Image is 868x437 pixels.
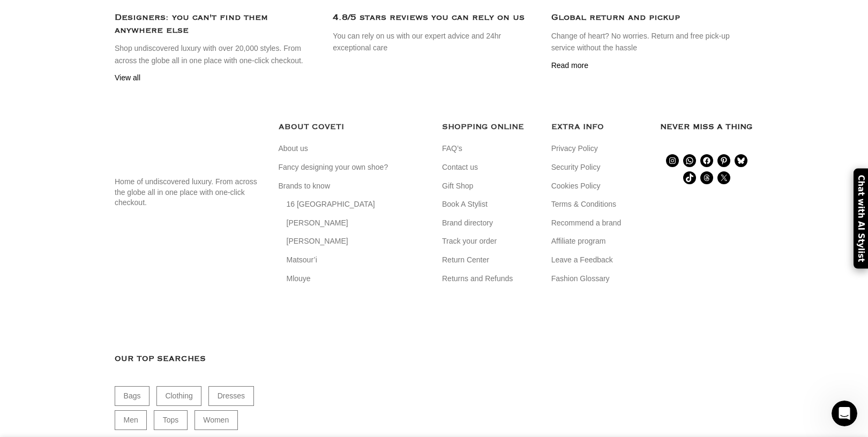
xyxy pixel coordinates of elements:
[287,200,376,210] a: 16 [GEOGRAPHIC_DATA]
[832,401,857,426] iframe: Intercom live chat
[551,61,588,70] a: Read more
[442,218,494,229] a: Brand directory
[551,144,599,155] a: Privacy Policy
[551,218,623,229] a: Recommend a brand
[442,162,479,173] a: Contact us
[442,144,463,155] a: FAQ’s
[208,387,253,406] a: Dresses (9,913 items)
[287,237,349,247] a: [PERSON_NAME]
[279,121,426,133] h5: ABOUT COVETI
[287,274,312,284] a: Mlouye
[154,410,188,430] a: Tops (3,157 items)
[551,200,617,210] a: Terms & Conditions
[442,121,535,133] h5: SHOPPING ONLINE
[279,181,332,192] a: Brands to know
[551,181,602,192] a: Cookies Policy
[115,12,317,37] h4: Designers: you can't find them anywhere else
[442,200,489,210] a: Book A Stylist
[115,121,190,166] img: svg%3E
[115,240,263,321] img: svg%3E
[115,73,140,82] a: View all
[194,410,238,430] a: Women (22,688 items)
[115,410,147,430] a: Men (1,906 items)
[551,162,602,173] a: Security Policy
[442,237,498,247] a: Track your order
[115,387,149,406] a: Bags (1,767 items)
[551,237,607,247] a: Affiliate program
[333,30,535,54] p: You can rely on us with our expert advice and 24hr exceptional care
[279,144,309,155] a: About us
[551,121,645,133] h5: EXTRA INFO
[115,353,263,365] h3: Our Top Searches
[551,12,753,24] h4: Global return and pickup
[287,255,318,266] a: Matsour’i
[115,42,317,66] p: Shop undiscovered luxury with over 20,000 styles. From across the globe all in one place with one...
[551,255,614,266] a: Leave a Feedback
[442,181,474,192] a: Gift Shop
[115,177,263,208] p: Home of undiscovered luxury. From across the globe all in one place with one-click checkout.
[333,12,535,24] h4: 4.8/5 stars reviews you can rely on us
[156,387,202,406] a: Clothing (19,394 items)
[279,162,390,173] a: Fancy designing your own shoe?
[442,274,514,284] a: Returns and Refunds
[551,30,753,54] p: Change of heart? No worries. Return and free pick-up service without the hassle
[660,121,753,133] h3: Never miss a thing
[287,218,349,229] a: [PERSON_NAME]
[442,255,490,266] a: Return Center
[551,274,611,284] a: Fashion Glossary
